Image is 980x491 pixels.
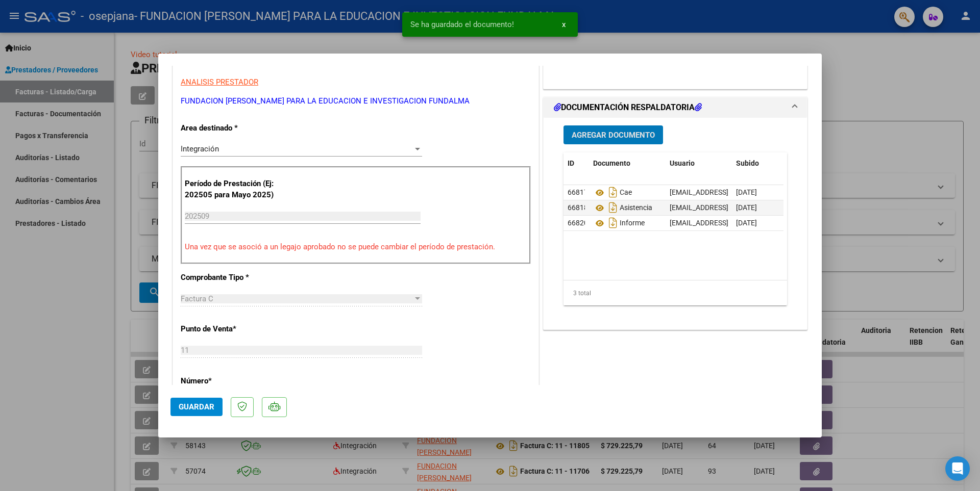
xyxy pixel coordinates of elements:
button: x [554,15,574,34]
span: Se ha guardado el documento! [410,19,514,30]
i: Descargar documento [606,215,620,231]
span: [EMAIL_ADDRESS][DOMAIN_NAME] - FUNDALMA . [670,203,829,212]
div: DOCUMENTACIÓN RESPALDATORIA [544,118,807,329]
span: ID [568,159,574,167]
span: Integración [181,144,219,153]
button: Agregar Documento [563,125,663,144]
p: Número [181,375,286,387]
span: [DATE] [736,219,757,227]
h1: DOCUMENTACIÓN RESPALDATORIA [554,101,702,114]
span: Informe [593,219,645,227]
span: ANALISIS PRESTADOR [181,77,258,87]
datatable-header-cell: Documento [589,152,666,174]
span: Documento [593,159,630,167]
span: [DATE] [736,203,757,212]
i: Descargar documento [606,199,620,216]
span: Factura C [181,294,213,303]
span: [EMAIL_ADDRESS][DOMAIN_NAME] - FUNDALMA . [670,219,829,227]
i: Descargar documento [606,184,620,200]
mat-expansion-panel-header: DOCUMENTACIÓN RESPALDATORIA [544,97,807,118]
div: 3 total [563,280,787,306]
p: Período de Prestación (Ej: 202505 para Mayo 2025) [185,178,287,201]
datatable-header-cell: ID [563,152,589,174]
button: Guardar [170,398,223,416]
span: 66817 [568,188,588,196]
span: Subido [736,159,759,167]
datatable-header-cell: Acción [783,152,834,174]
p: Punto de Venta [181,323,286,335]
span: [EMAIL_ADDRESS][DOMAIN_NAME] - FUNDALMA . [670,188,829,196]
span: Usuario [670,159,695,167]
datatable-header-cell: Usuario [666,152,732,174]
span: 66818 [568,203,588,212]
span: Agregar Documento [572,131,655,140]
p: Una vez que se asoció a un legajo aprobado no se puede cambiar el período de prestación. [185,241,527,253]
datatable-header-cell: Subido [732,152,783,174]
span: Asistencia [593,204,652,212]
p: Area destinado * [181,122,286,134]
span: Cae [593,189,632,197]
span: [DATE] [736,188,757,196]
div: Open Intercom Messenger [945,456,970,481]
p: FUNDACION [PERSON_NAME] PARA LA EDUCACION E INVESTIGACION FUNDALMA [181,95,531,107]
span: 66820 [568,219,588,227]
p: Comprobante Tipo * [181,272,286,283]
span: Guardar [179,402,214,411]
span: x [562,20,566,29]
